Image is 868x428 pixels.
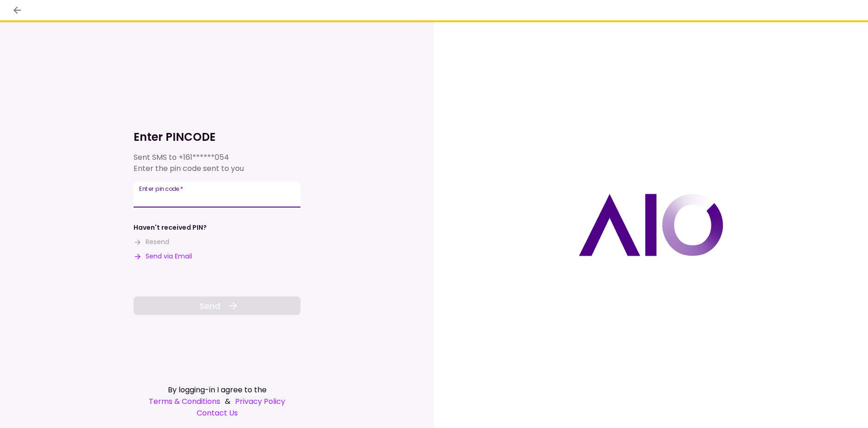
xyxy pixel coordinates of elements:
a: Contact Us [134,407,300,419]
a: Privacy Policy [235,396,285,407]
a: Terms & Conditions [149,396,220,407]
button: Send [134,296,300,315]
button: back [9,2,25,18]
button: Resend [134,237,169,247]
label: Enter pin code [139,185,183,193]
h1: Enter PINCODE [134,130,300,145]
div: Haven't received PIN? [134,223,207,233]
button: Send via Email [134,252,192,261]
div: & [134,396,300,407]
img: AIO logo [579,194,723,256]
div: By logging-in I agree to the [134,384,300,396]
span: Send [199,300,220,312]
div: Sent SMS to Enter the pin code sent to you [134,152,300,174]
